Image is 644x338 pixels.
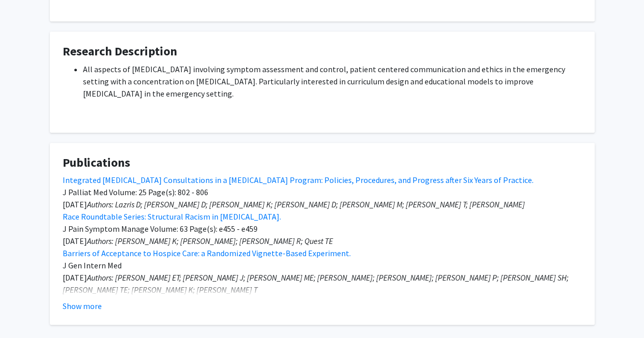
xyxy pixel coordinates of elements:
a: Integrated [MEDICAL_DATA] Consultations in a [MEDICAL_DATA] Program: Policies, Procedures, and Pr... [63,175,534,185]
a: Race Roundtable Series: Structural Racism in [MEDICAL_DATA]. [63,211,281,222]
em: Authors: Lazris D; [PERSON_NAME] D; [PERSON_NAME] K; [PERSON_NAME] D; [PERSON_NAME] M; [PERSON_NA... [87,199,525,209]
h4: Publications [63,156,582,170]
a: Barriers of Acceptance to Hospice Care: a Randomized Vignette-Based Experiment. [63,248,351,258]
em: Authors: [PERSON_NAME] K; [PERSON_NAME]; [PERSON_NAME] R; Quest TE [87,236,333,246]
h4: Research Description [63,44,582,59]
li: All aspects of [MEDICAL_DATA] involving symptom assessment and control, patient centered communic... [83,63,582,100]
button: Show more [63,300,102,312]
iframe: Chat [8,292,43,330]
em: Authors: [PERSON_NAME] ET; [PERSON_NAME] J; [PERSON_NAME] ME; [PERSON_NAME]; [PERSON_NAME]; [PERS... [63,272,569,295]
